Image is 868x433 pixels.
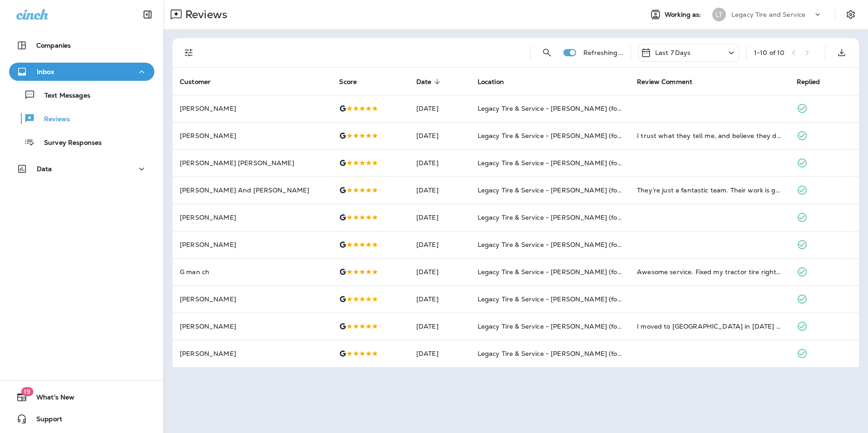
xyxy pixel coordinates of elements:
span: Date [416,78,444,86]
td: [DATE] [409,204,470,231]
p: Legacy Tire and Service [731,11,805,18]
span: Customer [180,78,211,86]
span: Replied [797,78,832,86]
span: Legacy Tire & Service - [PERSON_NAME] (formerly Chelsea Tire Pros) [478,295,696,303]
p: G man ch [180,268,325,276]
p: Refreshing... [583,49,623,56]
span: Legacy Tire & Service - [PERSON_NAME] (formerly Chelsea Tire Pros) [478,132,696,140]
button: Support [9,410,154,428]
p: [PERSON_NAME] And [PERSON_NAME] [180,187,325,194]
span: Review Comment [637,78,704,86]
span: Support [27,415,62,426]
td: [DATE] [409,285,470,313]
div: LT [712,8,726,21]
p: [PERSON_NAME] [180,105,325,112]
td: [DATE] [409,149,470,177]
span: Legacy Tire & Service - [PERSON_NAME] (formerly Chelsea Tire Pros) [478,213,696,221]
button: Survey Responses [9,133,154,152]
span: Legacy Tire & Service - [PERSON_NAME] (formerly Chelsea Tire Pros) [478,159,696,167]
p: [PERSON_NAME] [180,323,325,330]
button: Text Messages [9,85,154,104]
span: Customer [180,78,222,86]
td: [DATE] [409,122,470,149]
span: Location [478,78,504,86]
p: [PERSON_NAME] [180,132,325,139]
button: Settings [843,6,859,23]
span: What's New [27,394,74,404]
span: Legacy Tire & Service - [PERSON_NAME] (formerly Chelsea Tire Pros) [478,349,696,358]
button: Reviews [9,109,154,128]
td: [DATE] [409,177,470,204]
p: Inbox [37,68,54,75]
button: Companies [9,36,154,54]
button: 19What's New [9,388,154,406]
button: Collapse Sidebar [135,5,160,24]
div: I moved to Chelsea in 2020 and they have provided all my tire services and truck maintenance for ... [637,322,782,331]
button: Export as CSV [833,44,851,62]
span: 19 [21,387,33,396]
p: Last 7 Days [655,49,691,56]
span: Working as: [665,11,703,19]
p: Reviews [35,115,70,124]
span: Location [478,78,516,86]
td: [DATE] [409,340,470,367]
p: Survey Responses [35,139,102,148]
td: [DATE] [409,313,470,340]
td: [DATE] [409,231,470,258]
div: They’re just a fantastic team. Their work is great, priced fairly and best of all they’re honest.... [637,186,782,195]
p: Reviews [182,8,227,21]
p: [PERSON_NAME] [180,241,325,248]
button: Data [9,160,154,178]
div: 1 - 10 of 10 [754,49,784,56]
div: I trust what they tell me, and believe they do a great & efficient job of the service they provide. [637,131,782,140]
p: [PERSON_NAME] [180,295,325,303]
span: Review Comment [637,78,692,86]
span: Replied [797,78,820,86]
span: Score [339,78,357,86]
span: Legacy Tire & Service - [PERSON_NAME] (formerly Chelsea Tire Pros) [478,268,696,276]
td: [DATE] [409,95,470,122]
button: Filters [180,44,198,62]
span: Legacy Tire & Service - [PERSON_NAME] (formerly Chelsea Tire Pros) [478,241,696,249]
p: Text Messages [35,92,90,100]
p: Data [37,165,52,172]
button: Inbox [9,63,154,81]
span: Legacy Tire & Service - [PERSON_NAME] (formerly Chelsea Tire Pros) [478,104,696,113]
div: Awesome service. Fixed my tractor tire right up [637,267,782,276]
p: [PERSON_NAME] [PERSON_NAME] [180,159,325,167]
span: Date [416,78,432,86]
button: Search Reviews [538,44,556,62]
span: Legacy Tire & Service - [PERSON_NAME] (formerly Chelsea Tire Pros) [478,322,696,330]
p: [PERSON_NAME] [180,214,325,221]
td: [DATE] [409,258,470,285]
span: Legacy Tire & Service - [PERSON_NAME] (formerly Chelsea Tire Pros) [478,186,696,194]
span: Score [339,78,369,86]
p: Companies [36,42,71,49]
p: [PERSON_NAME] [180,350,325,357]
